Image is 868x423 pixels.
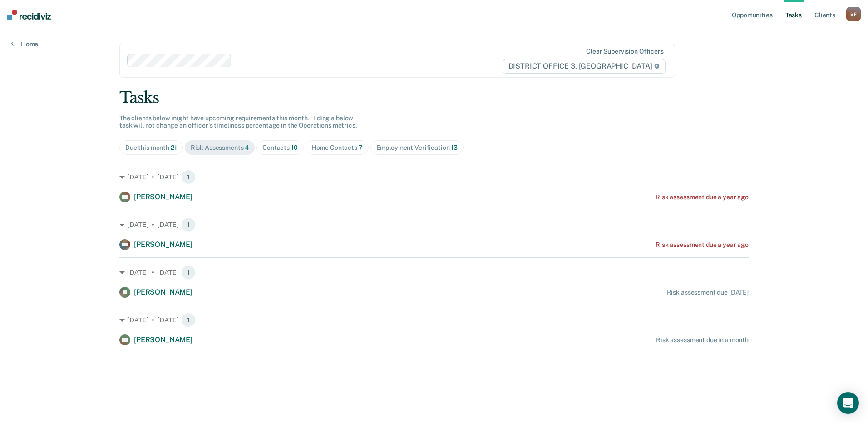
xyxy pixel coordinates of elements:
div: Risk assessment due a year ago [656,193,749,201]
span: [PERSON_NAME] [134,192,192,201]
span: DISTRICT OFFICE 3, [GEOGRAPHIC_DATA] [503,59,666,74]
span: 1 [181,217,196,232]
span: 1 [181,313,196,327]
div: [DATE] • [DATE] 1 [119,313,749,327]
span: [PERSON_NAME] [134,288,192,296]
div: Risk assessment due a year ago [656,241,749,249]
div: [DATE] • [DATE] 1 [119,170,749,184]
div: Open Intercom Messenger [837,392,859,414]
span: 4 [245,144,249,151]
span: [PERSON_NAME] [134,240,192,249]
div: Tasks [119,89,749,107]
span: 13 [451,144,458,151]
div: Risk assessment due in a month [656,336,749,344]
span: [PERSON_NAME] [134,335,192,344]
div: [DATE] • [DATE] 1 [119,217,749,232]
div: Home Contacts [311,144,363,152]
div: Risk assessment due [DATE] [667,289,749,296]
span: The clients below might have upcoming requirements this month. Hiding a below task will not chang... [119,114,357,129]
span: 10 [291,144,298,151]
a: Home [11,40,38,48]
div: Employment Verification [376,144,458,152]
button: BF [846,7,861,21]
span: 1 [181,265,196,280]
div: Risk Assessments [191,144,249,152]
div: Clear supervision officers [586,48,663,55]
div: Contacts [262,144,298,152]
span: 21 [171,144,177,151]
div: Due this month [125,144,177,152]
span: 7 [359,144,363,151]
img: Recidiviz [7,10,51,20]
div: [DATE] • [DATE] 1 [119,265,749,280]
div: B F [846,7,861,21]
span: 1 [181,170,196,184]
